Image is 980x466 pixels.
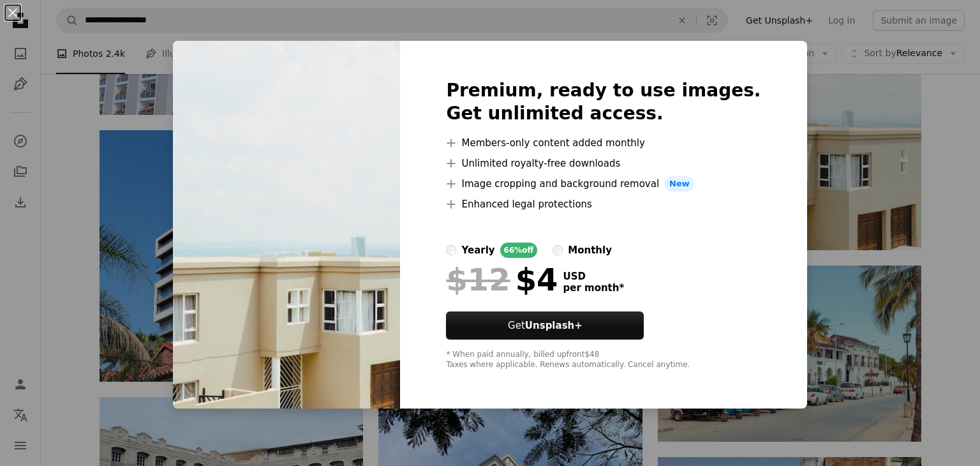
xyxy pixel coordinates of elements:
[500,243,538,258] div: 66% off
[553,245,563,255] input: monthly
[664,176,695,192] span: New
[446,263,510,296] span: $12
[446,350,761,370] div: * When paid annually, billed upfront $48 Taxes where applicable. Renews automatically. Cancel any...
[446,312,644,340] button: GetUnsplash+
[446,263,558,296] div: $4
[568,243,612,258] div: monthly
[563,282,624,294] span: per month *
[446,79,761,125] h2: Premium, ready to use images. Get unlimited access.
[446,245,456,255] input: yearly66%off
[446,197,761,212] li: Enhanced legal protections
[446,135,761,151] li: Members-only content added monthly
[446,176,761,192] li: Image cropping and background removal
[563,271,624,282] span: USD
[461,243,494,258] div: yearly
[173,41,400,409] img: premium_photo-1677519797597-215bdae70d8e
[525,320,583,331] strong: Unsplash+
[446,156,761,171] li: Unlimited royalty-free downloads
